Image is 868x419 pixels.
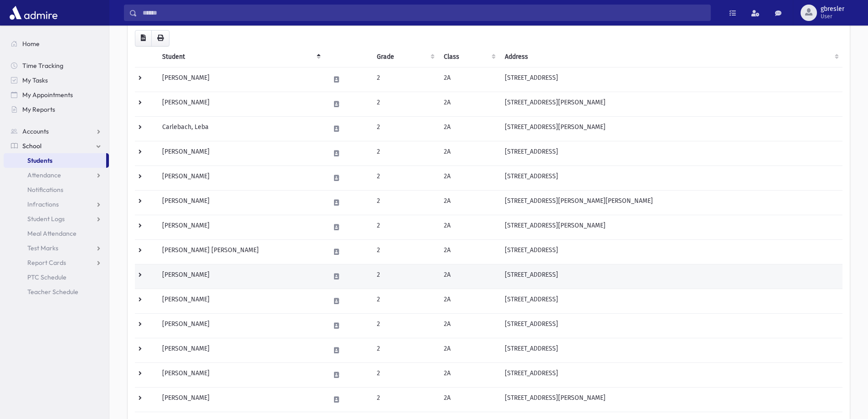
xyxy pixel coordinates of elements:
[821,13,844,20] span: User
[4,102,109,117] a: My Reports
[27,215,65,223] span: Student Logs
[438,116,499,141] td: 2A
[371,264,438,289] td: 2
[157,362,324,387] td: [PERSON_NAME]
[438,92,499,116] td: 2A
[27,259,66,267] span: Report Cards
[438,387,499,412] td: 2A
[22,127,49,135] span: Accounts
[499,67,842,92] td: [STREET_ADDRESS]
[371,92,438,116] td: 2
[157,264,324,289] td: [PERSON_NAME]
[157,190,324,215] td: [PERSON_NAME]
[371,67,438,92] td: 2
[438,362,499,387] td: 2A
[157,215,324,239] td: [PERSON_NAME]
[438,190,499,215] td: 2A
[499,313,842,338] td: [STREET_ADDRESS]
[371,362,438,387] td: 2
[4,197,109,212] a: Infractions
[499,116,842,141] td: [STREET_ADDRESS][PERSON_NAME]
[157,166,324,190] td: [PERSON_NAME]
[438,141,499,166] td: 2A
[499,92,842,116] td: [STREET_ADDRESS][PERSON_NAME]
[499,338,842,362] td: [STREET_ADDRESS]
[157,67,324,92] td: [PERSON_NAME]
[22,62,63,70] span: Time Tracking
[499,362,842,387] td: [STREET_ADDRESS]
[4,255,109,270] a: Report Cards
[137,5,710,21] input: Search
[438,338,499,362] td: 2A
[7,4,60,22] img: AdmirePro
[499,47,842,67] th: Address: activate to sort column ascending
[821,5,844,13] span: gbresler
[157,141,324,166] td: [PERSON_NAME]
[371,190,438,215] td: 2
[499,166,842,190] td: [STREET_ADDRESS]
[4,153,106,168] a: Students
[157,338,324,362] td: [PERSON_NAME]
[151,30,169,47] button: Print
[4,88,109,102] a: My Appointments
[22,76,48,84] span: My Tasks
[371,289,438,313] td: 2
[371,338,438,362] td: 2
[499,387,842,412] td: [STREET_ADDRESS][PERSON_NAME]
[4,58,109,73] a: Time Tracking
[22,105,55,114] span: My Reports
[4,168,109,182] a: Attendance
[27,244,58,252] span: Test Marks
[371,239,438,264] td: 2
[438,239,499,264] td: 2A
[499,190,842,215] td: [STREET_ADDRESS][PERSON_NAME][PERSON_NAME]
[371,387,438,412] td: 2
[4,182,109,197] a: Notifications
[371,47,438,67] th: Grade: activate to sort column ascending
[135,30,152,47] button: CSV
[4,36,109,51] a: Home
[22,40,40,48] span: Home
[22,91,73,99] span: My Appointments
[27,171,61,179] span: Attendance
[371,116,438,141] td: 2
[27,200,59,208] span: Infractions
[499,289,842,313] td: [STREET_ADDRESS]
[157,116,324,141] td: Carlebach, Leba
[157,289,324,313] td: [PERSON_NAME]
[499,264,842,289] td: [STREET_ADDRESS]
[438,67,499,92] td: 2A
[4,73,109,88] a: My Tasks
[157,313,324,338] td: [PERSON_NAME]
[438,289,499,313] td: 2A
[27,229,77,238] span: Meal Attendance
[371,215,438,239] td: 2
[4,270,109,285] a: PTC Schedule
[27,186,63,194] span: Notifications
[371,313,438,338] td: 2
[4,139,109,153] a: School
[499,239,842,264] td: [STREET_ADDRESS]
[438,313,499,338] td: 2A
[438,47,499,67] th: Class: activate to sort column ascending
[371,141,438,166] td: 2
[4,241,109,255] a: Test Marks
[157,387,324,412] td: [PERSON_NAME]
[499,141,842,166] td: [STREET_ADDRESS]
[157,239,324,264] td: [PERSON_NAME] [PERSON_NAME]
[371,166,438,190] td: 2
[499,215,842,239] td: [STREET_ADDRESS][PERSON_NAME]
[4,226,109,241] a: Meal Attendance
[22,142,41,150] span: School
[438,166,499,190] td: 2A
[4,285,109,299] a: Teacher Schedule
[27,273,67,281] span: PTC Schedule
[4,212,109,226] a: Student Logs
[27,288,78,296] span: Teacher Schedule
[438,264,499,289] td: 2A
[157,92,324,116] td: [PERSON_NAME]
[27,156,52,165] span: Students
[438,215,499,239] td: 2A
[157,47,324,67] th: Student: activate to sort column descending
[4,124,109,139] a: Accounts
